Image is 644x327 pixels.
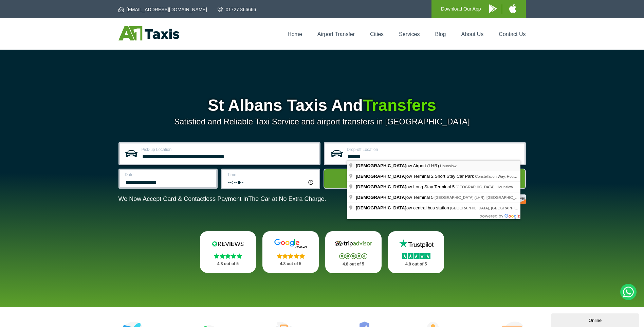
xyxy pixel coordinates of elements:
a: Services [399,31,420,37]
img: A1 Taxis Android App [489,4,497,13]
span: ow Terminal 2 Short Stay Car Park [356,174,475,179]
img: Stars [402,253,430,259]
label: Pick-up Location [142,148,315,152]
p: Download Our App [441,5,481,13]
span: [GEOGRAPHIC_DATA], Hounslow [456,185,513,189]
a: Google Stars 4.8 out of 5 [262,231,319,273]
p: Satisfied and Reliable Taxi Service and airport transfers in [GEOGRAPHIC_DATA] [118,117,526,126]
span: ow central bus station [356,205,450,210]
span: Constellation Way, Hounslow [475,174,523,178]
span: [DEMOGRAPHIC_DATA] [356,205,406,210]
span: [GEOGRAPHIC_DATA], [GEOGRAPHIC_DATA] [450,206,530,210]
span: [GEOGRAPHIC_DATA] (LHR), [GEOGRAPHIC_DATA], [GEOGRAPHIC_DATA], [GEOGRAPHIC_DATA] [435,195,607,200]
span: ow Long Stay Terminal 5 [356,184,456,189]
span: [DEMOGRAPHIC_DATA] [356,163,406,168]
img: Trustpilot [396,239,437,249]
img: Tripadvisor [333,239,374,249]
label: Date [125,173,212,177]
img: Stars [339,253,367,259]
p: 4.8 out of 5 [270,260,311,268]
img: Stars [277,253,305,259]
a: 01727 866666 [218,6,256,13]
a: [EMAIL_ADDRESS][DOMAIN_NAME] [118,6,207,13]
a: About Us [461,31,484,37]
a: Reviews.io Stars 4.8 out of 5 [200,231,256,273]
a: Cities [370,31,384,37]
span: Transfers [363,96,436,114]
span: ow Terminal 5 [356,195,435,200]
img: A1 Taxis iPhone App [509,4,516,13]
p: 4.8 out of 5 [395,260,437,269]
a: Home [288,31,302,37]
img: A1 Taxis St Albans LTD [118,26,179,40]
a: Airport Transfer [317,31,355,37]
p: 4.8 out of 5 [207,260,249,268]
span: [DEMOGRAPHIC_DATA] [356,195,406,200]
a: Trustpilot Stars 4.8 out of 5 [388,231,444,273]
span: The Car at No Extra Charge. [248,195,326,202]
span: [DEMOGRAPHIC_DATA] [356,174,406,179]
label: Drop-off Location [347,148,520,152]
img: Stars [214,253,242,259]
p: 4.8 out of 5 [333,260,374,269]
span: ow Airport (LHR) [356,163,440,168]
span: Hounslow [440,164,456,168]
button: Get Quote [324,169,526,189]
img: Google [270,239,311,249]
a: Blog [435,31,446,37]
p: We Now Accept Card & Contactless Payment In [118,195,326,203]
label: Time [227,173,315,177]
img: Reviews.io [207,239,248,249]
iframe: chat widget [551,312,641,327]
span: [DEMOGRAPHIC_DATA] [356,184,406,189]
a: Contact Us [499,31,526,37]
a: Tripadvisor Stars 4.8 out of 5 [325,231,382,273]
h1: St Albans Taxis And [118,97,526,114]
